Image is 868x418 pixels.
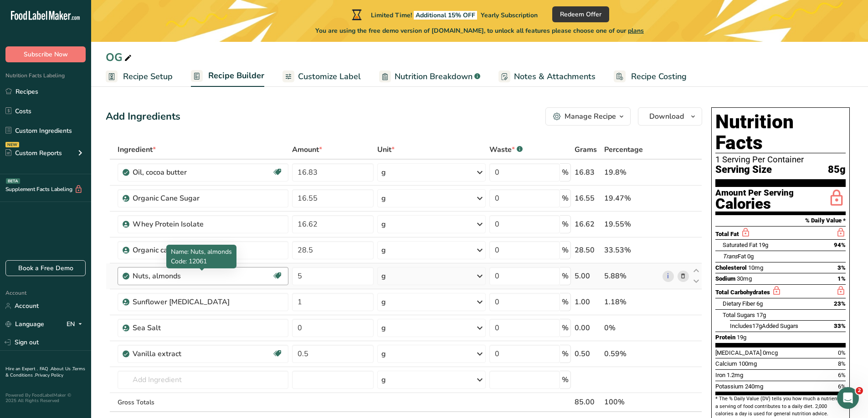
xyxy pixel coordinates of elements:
[5,260,86,276] a: Book a Free Demo
[730,322,798,329] span: Includes Added Sugars
[5,46,86,62] button: Subscribe Now
[828,164,846,176] span: 85g
[837,275,846,282] span: 1%
[837,387,859,409] iframe: Intercom live chat
[748,264,763,271] span: 10mg
[715,215,846,226] section: % Daily Value *
[381,348,386,359] div: g
[5,148,62,158] div: Custom Reports
[715,360,737,367] span: Calcium
[604,297,659,307] div: 1.18%
[631,71,687,83] span: Recipe Costing
[575,397,601,408] div: 85.00
[5,366,85,378] a: Terms & Conditions .
[381,193,386,204] div: g
[838,383,846,390] span: 6%
[5,366,38,372] a: Hire an Expert .
[171,257,207,266] span: Code: 12061
[118,144,156,155] span: Ingredient
[756,300,763,307] span: 6g
[5,142,19,147] div: NEW
[715,289,770,296] span: Total Carbohydrates
[575,193,601,204] div: 16.55
[6,178,20,184] div: BETA
[838,349,846,356] span: 0%
[723,253,738,260] i: Trans
[395,71,473,83] span: Nutrition Breakdown
[118,371,288,389] input: Add Ingredient
[604,193,659,204] div: 19.47%
[604,219,659,230] div: 19.55%
[715,155,846,164] div: 1 Serving Per Container
[489,144,523,155] div: Waste
[545,107,631,126] button: Manage Recipe
[663,271,674,282] a: i
[856,387,863,394] span: 2
[575,167,601,178] div: 16.83
[133,322,247,333] div: Sea Salt
[5,316,44,332] a: Language
[381,219,386,230] div: g
[604,144,643,155] span: Percentage
[133,167,247,178] div: Oil, cocoa butter
[565,111,616,122] div: Manage Recipe
[715,197,794,211] div: Calories
[834,300,846,307] span: 23%
[5,393,86,403] div: Powered By FoodLabelMaker © 2025 All Rights Reserved
[838,360,846,367] span: 8%
[737,334,746,341] span: 19g
[715,264,747,271] span: Cholesterol
[575,322,601,333] div: 0.00
[133,245,247,256] div: Organic cacao nibs
[381,245,386,256] div: g
[575,271,601,282] div: 5.00
[715,383,744,390] span: Potassium
[191,65,264,87] a: Recipe Builder
[552,6,609,22] button: Redeem Offer
[715,231,739,237] span: Total Fat
[575,144,597,155] span: Grams
[628,26,644,35] span: plans
[837,264,846,271] span: 3%
[604,322,659,333] div: 0%
[715,372,725,378] span: Iron
[514,71,596,83] span: Notes & Attachments
[715,189,794,197] div: Amount Per Serving
[759,242,768,248] span: 19g
[756,312,766,318] span: 17g
[24,50,68,59] span: Subscribe Now
[727,372,743,378] span: 1.2mg
[723,312,755,318] span: Total Sugars
[381,322,386,333] div: g
[133,297,247,307] div: Sunflower [MEDICAL_DATA]
[604,167,659,178] div: 19.8%
[715,349,761,356] span: [MEDICAL_DATA]
[723,253,746,260] span: Fat
[379,66,480,87] a: Nutrition Breakdown
[381,374,386,385] div: g
[737,275,752,282] span: 30mg
[575,245,601,256] div: 28.50
[498,66,596,87] a: Notes & Attachments
[51,366,72,372] a: About Us .
[377,144,395,155] span: Unit
[715,395,846,418] section: * The % Daily Value (DV) tells you how much a nutrient in a serving of food contributes to a dail...
[350,9,538,20] div: Limited Time!
[40,366,51,372] a: FAQ .
[638,107,702,126] button: Download
[35,372,63,378] a: Privacy Policy
[575,219,601,230] div: 16.62
[834,242,846,248] span: 94%
[715,111,846,153] h1: Nutrition Facts
[649,111,684,122] span: Download
[133,193,247,204] div: Organic Cane Sugar
[560,10,601,19] span: Redeem Offer
[208,70,264,82] span: Recipe Builder
[715,275,735,282] span: Sodium
[763,349,778,356] span: 0mcg
[106,109,180,124] div: Add Ingredients
[745,383,763,390] span: 240mg
[133,219,247,230] div: Whey Protein Isolate
[381,297,386,307] div: g
[292,144,322,155] span: Amount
